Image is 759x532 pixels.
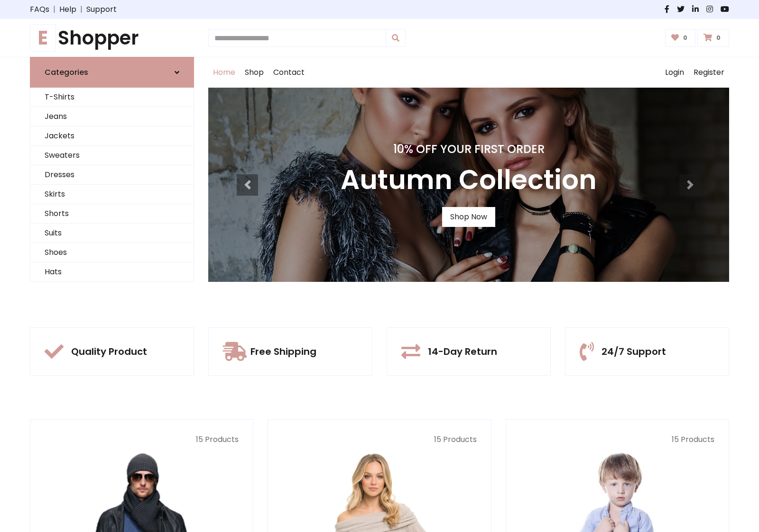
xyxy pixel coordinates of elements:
a: Hats [30,262,194,282]
h5: Free Shipping [250,346,316,357]
a: FAQs [30,4,49,15]
a: Dresses [30,165,194,185]
span: | [49,4,59,15]
span: 0 [714,34,723,42]
a: Shorts [30,204,194,224]
p: 15 Products [520,434,714,445]
span: | [76,4,86,15]
span: E [30,24,56,52]
h5: 24/7 Support [602,346,666,357]
p: 15 Products [45,434,239,445]
a: Login [660,57,689,88]
a: Shop [240,57,268,88]
h4: 10% Off Your First Order [341,143,597,156]
a: Home [208,57,240,88]
h3: Autumn Collection [341,164,597,196]
a: Jeans [30,107,194,126]
a: Register [689,57,729,88]
a: T-Shirts [30,88,194,107]
a: Help [59,4,76,15]
span: 0 [681,34,690,42]
h5: 14-Day Return [428,346,497,357]
a: Skirts [30,185,194,204]
a: Jackets [30,126,194,146]
a: Categories [30,57,194,88]
p: 15 Products [282,434,476,445]
a: 0 [697,29,729,47]
a: Shoes [30,243,194,262]
a: EShopper [30,27,194,49]
h6: Categories [45,68,88,77]
h5: Quality Product [71,346,147,357]
a: Suits [30,224,194,243]
a: Shop Now [442,207,495,227]
a: Contact [268,57,309,88]
h1: Shopper [30,27,194,49]
a: 0 [665,29,696,47]
a: Sweaters [30,146,194,165]
a: Support [86,4,117,15]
